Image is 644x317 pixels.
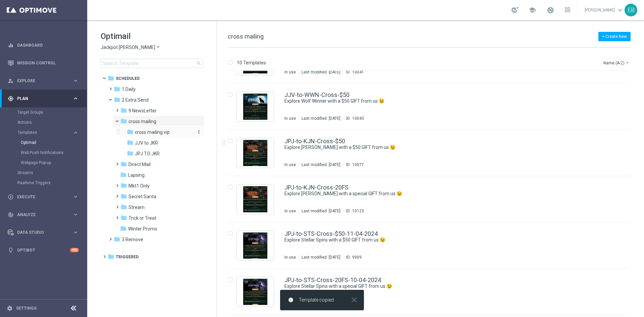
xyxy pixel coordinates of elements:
span: Trick or Treat [128,215,156,221]
div: Last modified: [DATE] [299,69,343,75]
div: Last modified: [DATE] [299,162,343,167]
div: EB [625,4,637,16]
a: JPJ-to-KJN-Cross-20FS [284,184,348,191]
span: Winter Promo [128,226,157,232]
div: Actions [17,117,87,127]
div: Dashboard [8,36,79,54]
a: Explore Wolf Winner with a $50 GIFT from us 😉 [284,98,586,104]
span: Scheduled [116,75,140,82]
button: more_vert [195,129,202,135]
img: 10123.jpeg [238,186,272,212]
span: Jackpot [PERSON_NAME] [101,44,155,51]
span: cross mailing [128,118,156,124]
div: ID: [343,116,364,121]
div: ID: [343,255,362,260]
i: folder [120,193,127,200]
div: Target Groups [17,107,87,117]
a: Actions [17,120,70,125]
span: Direct Mail [128,161,151,167]
div: In use [284,69,296,75]
div: +10 [70,248,79,252]
span: 2 Extra Send [122,97,149,103]
div: Templates keyboard_arrow_right [17,130,79,135]
span: Mkt1 Only [128,183,150,189]
div: Explore King Johnnie with a $50 GIFT from us 😉 [284,144,602,151]
i: folder [120,118,127,124]
i: keyboard_arrow_right [72,211,79,218]
a: Explore [PERSON_NAME] with a special GIFT from us 😉 [284,191,586,197]
div: 10123 [352,208,364,214]
i: folder [108,253,114,260]
span: school [529,6,536,14]
a: JJV-to-WWN-Cross-$50 [284,92,350,98]
i: person_search [8,78,14,84]
span: JJV to JKR [135,140,158,146]
span: 3 Remove [122,236,143,243]
i: folder [120,107,127,114]
button: Name (A-Z)arrow_drop_down [603,59,631,67]
i: folder [120,161,127,167]
i: folder [114,86,120,92]
span: cross mailing [228,33,264,40]
div: Last modified: [DATE] [299,116,343,121]
a: JPJ-to-STS-Cross-20FS-10-04-2024 [284,277,381,283]
i: arrow_drop_down [155,44,161,51]
div: Streams [17,168,87,178]
img: 9847.jpeg [238,279,272,305]
div: In use [284,255,296,260]
span: search [196,61,202,66]
i: folder [127,128,133,135]
i: play_circle_outline [8,194,14,200]
div: Templates [18,130,72,135]
div: Analyze [8,212,72,218]
div: Plan [8,96,72,102]
div: Mission Control [8,54,79,72]
div: lightbulb Optibot +10 [7,248,79,253]
a: Explore Stellar Spins with a special GIFT from us 😉 [284,283,586,289]
i: info [288,297,293,303]
div: Mission Control [7,60,79,66]
div: Press SPACE to select this row. [221,176,643,222]
div: 10041 [352,69,364,75]
button: Data Studio keyboard_arrow_right [7,230,79,235]
i: folder [120,204,127,210]
a: Explore [PERSON_NAME] with a $50 GIFT from us 😉 [284,144,586,151]
img: 9909.jpeg [238,232,272,259]
div: Optibot [8,241,79,259]
a: [PERSON_NAME]keyboard_arrow_down [584,5,625,15]
a: Web Push Notifications [21,150,70,155]
i: more_vert [196,129,202,135]
a: Optibot [17,241,70,259]
i: folder [120,182,127,189]
i: folder [114,96,120,103]
span: Secret Santa [128,194,156,200]
i: folder [120,171,127,178]
span: Stream [128,204,145,210]
div: Press SPACE to select this row. [221,130,643,176]
a: Mission Control [17,54,79,72]
div: Press SPACE to select this row. [221,269,643,315]
a: Optimail [21,140,70,145]
i: keyboard_arrow_right [72,129,79,136]
span: keyboard_arrow_down [616,6,624,14]
a: Settings [16,306,37,310]
i: arrow_drop_down [625,60,630,65]
span: Execute [17,195,72,199]
div: In use [284,116,296,121]
span: cross mailing vip [135,129,170,135]
div: Web Push Notifications [21,148,87,158]
i: folder [120,225,127,232]
div: Press SPACE to select this row. [221,222,643,269]
div: Last modified: [DATE] [299,255,343,260]
button: equalizer Dashboard [7,43,79,48]
div: Templates [17,127,87,168]
div: ID: [343,208,364,214]
button: play_circle_outline Execute keyboard_arrow_right [7,194,79,200]
i: folder [114,236,120,243]
a: Dashboard [17,36,79,54]
i: keyboard_arrow_right [72,194,79,200]
div: Explore Stellar Spins with a $50 GIFT from us 😉 [284,237,602,243]
div: 10043 [352,116,364,121]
